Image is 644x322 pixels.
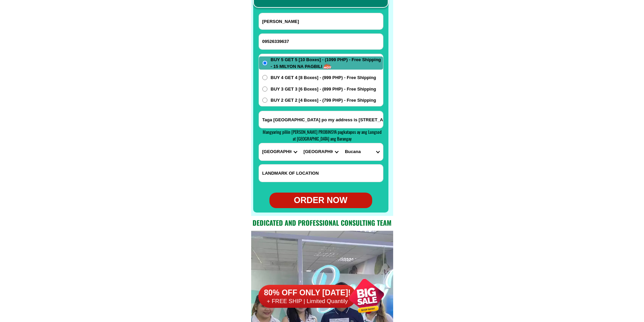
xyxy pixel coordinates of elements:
[271,86,376,93] span: BUY 3 GET 3 [6 Boxes] - (899 PHP) - Free Shipping
[259,143,300,160] select: Select province
[262,75,267,80] input: BUY 4 GET 4 [8 Boxes] - (999 PHP) - Free Shipping
[271,56,383,70] span: BUY 5 GET 5 [10 Boxes] - (1099 PHP) - Free Shipping - 15 MILYON NA PAGBILI
[262,60,267,66] input: BUY 5 GET 5 [10 Boxes] - (1099 PHP) - Free Shipping - 15 MILYON NA PAGBILI
[259,165,383,182] input: Input LANDMARKOFLOCATION
[271,74,376,81] span: BUY 4 GET 4 [8 Boxes] - (999 PHP) - Free Shipping
[259,34,383,49] input: Input phone_number
[300,143,341,160] select: Select district
[263,128,382,142] span: Mangyaring piliin [PERSON_NAME] PROBINSYA pagkatapos ay ang Lungsod at [GEOGRAPHIC_DATA] ang Bara...
[341,143,383,160] select: Select commune
[271,97,376,104] span: BUY 2 GET 2 [4 Boxes] - (799 PHP) - Free Shipping
[262,86,267,92] input: BUY 3 GET 3 [6 Boxes] - (899 PHP) - Free Shipping
[259,13,383,29] input: Input full_name
[269,194,372,207] div: ORDER NOW
[258,298,356,305] h6: + FREE SHIP | Limited Quantily
[259,111,383,128] input: Input address
[251,218,393,228] h2: Dedicated and professional consulting team
[258,288,356,298] h6: 80% OFF ONLY [DATE]!
[262,98,267,103] input: BUY 2 GET 2 [4 Boxes] - (799 PHP) - Free Shipping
